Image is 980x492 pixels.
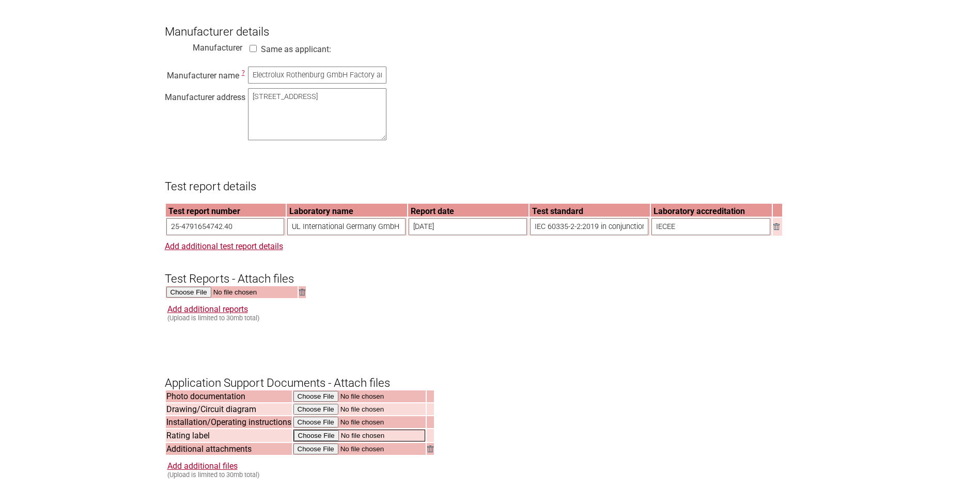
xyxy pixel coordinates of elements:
th: Report date [408,204,528,217]
td: Additional attachments [166,443,292,455]
h3: Application Support Documents - Attach files [165,359,816,390]
h3: Test Reports - Attach files [165,254,816,285]
div: Manufacturer address [165,90,242,100]
td: Rating label [166,429,292,442]
td: Installation/Operating instructions [166,416,292,428]
small: (Upload is limited to 30mb total) [167,471,259,479]
span: This is the name of the manufacturer of the electrical product to be approved. [242,69,245,76]
a: Add additional test report details [165,241,283,251]
th: Laboratory accreditation [651,204,772,217]
a: Add additional reports [167,304,248,314]
small: (Upload is limited to 30mb total) [167,314,259,322]
label: Same as applicant: [261,44,331,54]
td: Drawing/Circuit diagram [166,403,292,415]
h3: Manufacturer details [165,8,816,39]
img: Remove [427,446,433,452]
h3: Test report details [165,162,816,193]
div: Manufacturer [165,40,242,51]
th: Test standard [530,204,650,217]
img: Remove [773,223,780,230]
td: Photo documentation [166,390,292,402]
div: Manufacturer name [165,68,242,78]
img: Remove [299,289,305,296]
th: Test report number [166,204,286,217]
a: Add additional files [167,461,238,471]
th: Laboratory name [287,204,407,217]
